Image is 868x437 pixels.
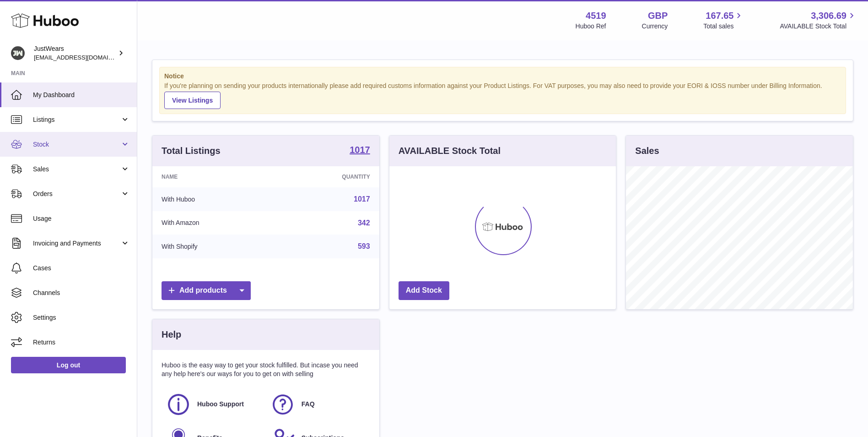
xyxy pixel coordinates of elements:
[780,22,857,31] span: AVAILABLE Stock Total
[33,140,120,149] span: Stock
[34,44,116,62] div: JustWears
[162,328,181,341] h3: Help
[164,72,841,81] strong: Notice
[33,165,120,174] span: Sales
[642,22,668,31] div: Currency
[780,10,857,31] a: 3,306.69 AVAILABLE Stock Total
[358,219,370,227] a: 342
[354,195,370,203] a: 1017
[11,357,126,373] a: Log out
[33,91,130,99] span: My Dashboard
[33,115,120,124] span: Listings
[703,22,744,31] span: Total sales
[33,313,130,322] span: Settings
[166,392,261,417] a: Huboo Support
[270,392,366,417] a: FAQ
[350,145,370,154] strong: 1017
[164,82,841,109] div: If you're planning on sending your products internationally please add required customs informati...
[152,187,276,211] td: With Huboo
[164,92,221,109] a: View Listings
[11,46,25,60] img: internalAdmin-4519@internal.huboo.com
[399,145,501,157] h3: AVAILABLE Stock Total
[162,361,370,378] p: Huboo is the easy way to get your stock fulfilled. But incase you need any help here's our ways f...
[152,211,276,235] td: With Amazon
[162,145,221,157] h3: Total Listings
[586,10,606,22] strong: 4519
[350,145,370,156] a: 1017
[399,281,449,300] a: Add Stock
[703,10,744,31] a: 167.65 Total sales
[648,10,668,22] strong: GBP
[33,338,130,347] span: Returns
[33,190,120,198] span: Orders
[162,281,251,300] a: Add products
[302,400,315,409] span: FAQ
[811,10,846,22] span: 3,306.69
[576,22,606,31] div: Huboo Ref
[358,242,370,250] a: 593
[706,10,733,22] span: 167.65
[33,239,120,248] span: Invoicing and Payments
[33,289,130,297] span: Channels
[197,400,244,409] span: Huboo Support
[34,54,135,61] span: [EMAIL_ADDRESS][DOMAIN_NAME]
[635,145,659,157] h3: Sales
[152,235,276,258] td: With Shopify
[33,214,130,223] span: Usage
[152,166,276,187] th: Name
[276,166,379,187] th: Quantity
[33,264,130,273] span: Cases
